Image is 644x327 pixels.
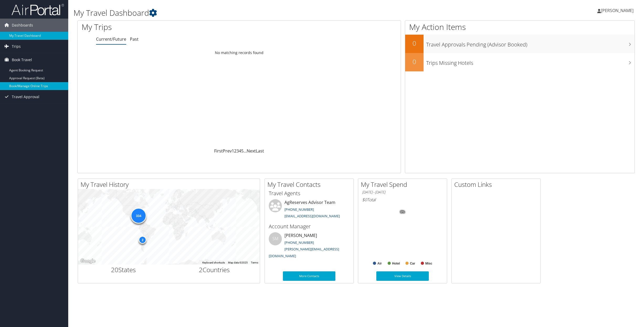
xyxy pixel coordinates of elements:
h2: 0 [405,57,424,66]
h3: Travel Agents [269,190,350,197]
h6: [DATE] - [DATE] [362,190,443,195]
a: 0Trips Missing Hotels [405,53,635,71]
h2: Countries [173,265,256,274]
h1: My Travel Dashboard [73,7,450,18]
a: [EMAIL_ADDRESS][DOMAIN_NAME] [284,214,340,218]
a: 2 [234,148,236,154]
h2: My Travel History [81,180,260,189]
h3: Account Manager [269,223,350,230]
h6: Total [362,197,443,203]
span: [PERSON_NAME] [601,8,634,13]
a: Open this area in Google Maps (opens a new window) [79,258,97,265]
a: Past [130,36,139,42]
a: Terms (opens in new tab) [251,261,258,264]
h2: Custom Links [454,180,540,189]
a: 5 [241,148,244,154]
span: 20 [111,265,118,274]
a: More Contacts [283,271,335,281]
h1: My Trips [82,22,262,33]
td: No matching records found [78,48,401,57]
a: Last [256,148,264,154]
a: [PERSON_NAME][EMAIL_ADDRESS][DOMAIN_NAME] [269,247,339,258]
span: Travel Approval [12,90,39,103]
h2: My Travel Contacts [267,180,353,189]
a: 3 [236,148,239,154]
img: Google [79,258,97,265]
h3: Trips Missing Hotels [426,57,635,67]
button: Keyboard shortcuts [202,261,225,265]
div: SM [269,232,282,245]
text: Misc [425,262,432,265]
text: Car [410,262,415,265]
li: [PERSON_NAME] [266,232,352,260]
img: airportal-logo.png [12,3,64,16]
a: [PERSON_NAME] [597,3,639,18]
h2: States [82,265,165,274]
h1: My Action Items [405,22,635,33]
a: First [214,148,223,154]
span: $0 [362,197,367,203]
a: Prev [223,148,232,154]
a: [PHONE_NUMBER] [284,207,314,212]
text: Air [377,262,382,265]
a: 1 [232,148,234,154]
h2: 0 [405,39,424,48]
span: Book Travel [12,53,32,66]
a: View Details [376,271,429,281]
a: 0Travel Approvals Pending (Advisor Booked) [405,35,635,53]
span: Map data ©2025 [228,261,248,264]
h3: Travel Approvals Pending (Advisor Booked) [426,38,635,48]
a: Current/Future [96,36,126,42]
div: 334 [131,208,146,224]
span: Trips [12,40,21,53]
span: … [244,148,247,154]
div: 2 [139,236,146,244]
a: Next [247,148,256,154]
span: Dashboards [12,19,33,32]
li: AgReserves Advisor Team [266,199,352,221]
a: [PHONE_NUMBER] [284,240,314,245]
span: 2 [199,265,203,274]
text: Hotel [392,262,400,265]
tspan: 0% [400,210,405,214]
h2: My Travel Spend [361,180,447,189]
a: 4 [239,148,241,154]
